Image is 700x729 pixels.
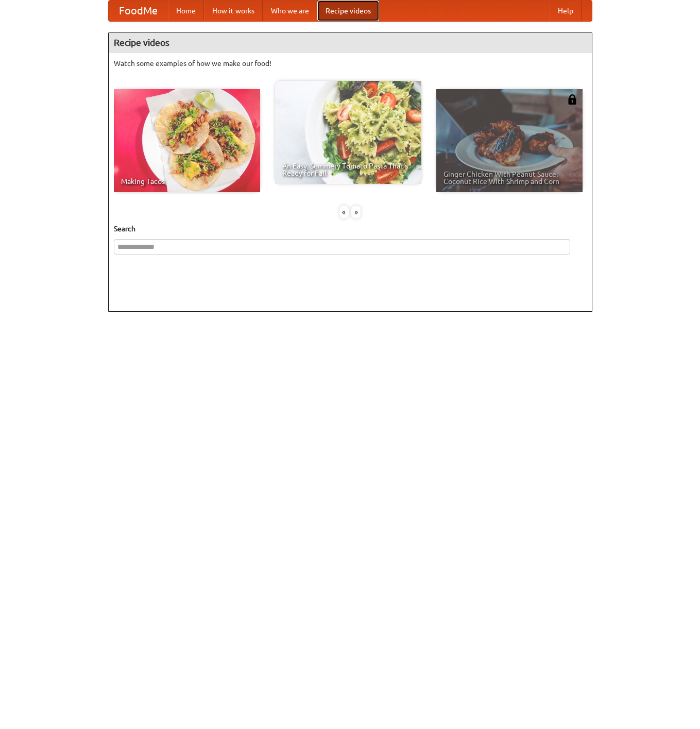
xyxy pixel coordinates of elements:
a: Making Tacos [114,89,260,192]
a: Recipe videos [317,1,379,21]
a: An Easy, Summery Tomato Pasta That's Ready for Fall [275,81,421,184]
h4: Recipe videos [109,32,592,53]
a: How it works [204,1,263,21]
a: Help [550,1,582,21]
p: Watch some examples of how we make our food! [114,58,587,69]
img: 483408.png [567,94,577,105]
a: FoodMe [109,1,168,21]
h5: Search [114,224,587,234]
div: « [339,206,349,218]
a: Who we are [263,1,317,21]
span: Making Tacos [121,178,253,185]
div: » [351,206,361,218]
a: Home [168,1,204,21]
span: An Easy, Summery Tomato Pasta That's Ready for Fall [282,162,414,177]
